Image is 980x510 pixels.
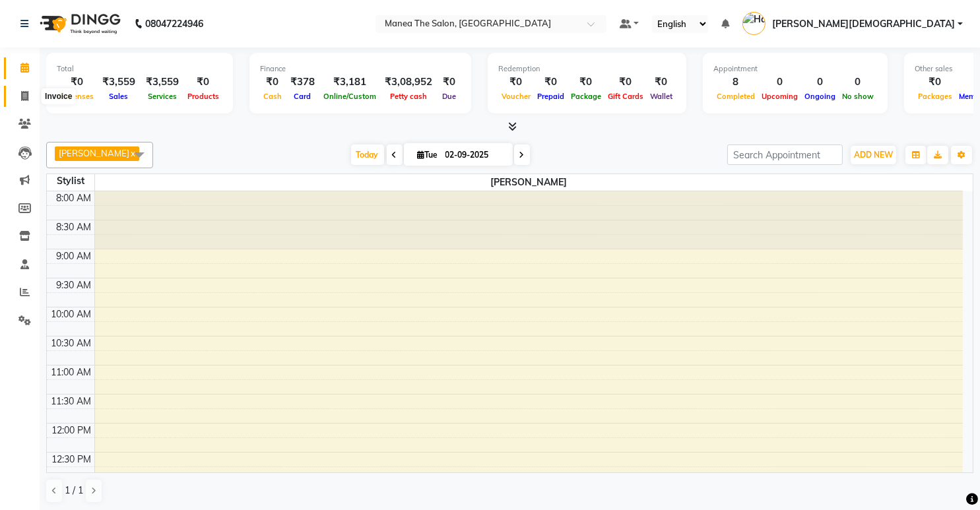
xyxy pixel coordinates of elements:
input: Search Appointment [727,144,843,165]
div: Appointment [713,63,877,75]
div: ₹0 [184,75,222,90]
span: Completed [713,92,758,101]
div: ₹0 [438,75,461,90]
div: ₹0 [57,75,97,90]
div: ₹0 [534,75,568,90]
span: Petty cash [387,92,430,101]
span: Packages [915,92,956,101]
span: Voucher [498,92,534,101]
span: Tue [414,150,441,160]
span: Services [145,92,180,101]
img: logo [34,5,124,42]
div: ₹0 [915,75,956,90]
span: Package [568,92,604,101]
div: ₹3,559 [141,75,184,90]
div: ₹378 [285,75,320,90]
div: Redemption [498,63,676,75]
div: ₹0 [568,75,604,90]
div: ₹3,08,952 [379,75,438,90]
div: ₹0 [604,75,647,90]
div: 12:00 PM [49,424,94,437]
div: ₹0 [498,75,534,90]
div: Stylist [47,174,94,188]
div: 8:00 AM [54,191,94,205]
div: 10:00 AM [49,307,94,321]
span: [PERSON_NAME] [95,174,964,191]
div: 0 [801,75,839,90]
div: ₹3,559 [97,75,141,90]
span: Cash [260,92,285,101]
span: Upcoming [758,92,801,101]
img: Hari Krishna [742,12,766,35]
div: Invoice [42,88,75,104]
div: ₹0 [647,75,676,90]
div: 8 [713,75,758,90]
span: 1 / 1 [65,484,83,497]
div: 12:30 PM [49,453,94,466]
div: 0 [758,75,801,90]
div: 0 [839,75,877,90]
span: No show [839,92,877,101]
div: 11:00 AM [49,366,94,379]
div: 11:30 AM [49,395,94,408]
span: Due [439,92,459,101]
span: Gift Cards [604,92,647,101]
div: Total [57,63,222,75]
button: ADD NEW [851,146,896,164]
span: Card [291,92,315,101]
div: 8:30 AM [54,220,94,234]
span: [PERSON_NAME] [59,148,129,158]
input: 2025-09-02 [441,145,507,165]
span: Sales [106,92,132,101]
div: 9:00 AM [54,249,94,263]
span: Ongoing [801,92,839,101]
div: 10:30 AM [49,336,94,350]
span: ADD NEW [854,150,893,160]
span: Wallet [647,92,676,101]
span: Prepaid [534,92,568,101]
b: 08047224946 [145,5,203,42]
span: Online/Custom [320,92,379,101]
div: Finance [260,63,461,75]
span: [PERSON_NAME][DEMOGRAPHIC_DATA] [772,17,955,31]
div: ₹3,181 [320,75,379,90]
div: 9:30 AM [54,278,94,292]
div: ₹0 [260,75,285,90]
span: Today [351,144,384,165]
span: Products [184,92,222,101]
